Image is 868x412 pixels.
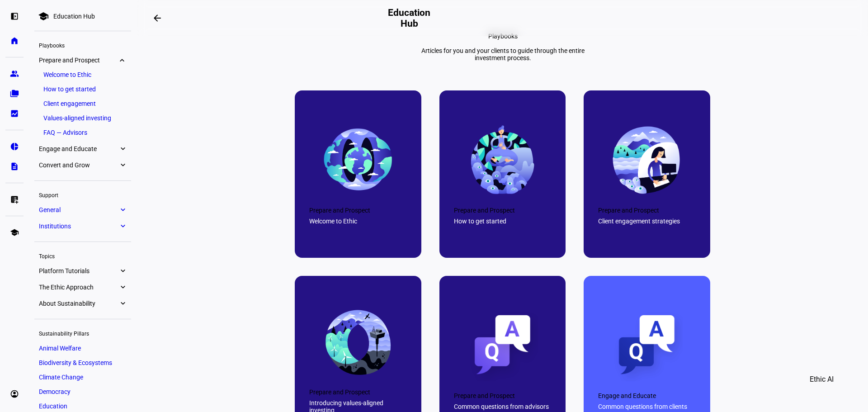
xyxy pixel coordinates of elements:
[309,207,407,214] div: Prepare and Prospect
[118,283,127,292] eth-mat-symbol: expand_more
[5,137,24,156] a: pie_chart
[118,266,127,275] eth-mat-symbol: expand_more
[118,299,127,308] eth-mat-symbol: expand_more
[488,33,518,40] div: Playbooks
[39,112,127,124] a: Values-aligned investing
[5,32,24,50] a: home
[39,68,127,81] a: Welcome to Ethic
[39,284,118,291] span: The Ethic Approach
[34,356,131,369] a: Biodiversity & Ecosystems
[53,13,95,20] div: Education Hub
[5,85,24,103] a: folder_copy
[34,220,131,232] a: Institutionsexpand_more
[118,161,127,170] eth-mat-symbol: expand_more
[10,36,19,45] eth-mat-symbol: home
[309,218,407,225] div: Welcome to Ethic
[412,47,594,62] div: Articles for you and your clients to guide through the entire investment process.
[39,374,83,381] span: Climate Change
[322,306,394,378] img: 67c0a1a2f5e9615512c0482a_663e60d4891242c5d6cd46bf_final-mobius.png
[34,342,131,355] a: Animal Welfare
[598,403,696,410] div: Common questions from clients
[39,388,71,395] span: Democracy
[39,345,81,352] span: Animal Welfare
[10,89,19,98] eth-mat-symbol: folder_copy
[39,161,118,169] span: Convert and Grow
[10,195,19,204] eth-mat-symbol: list_alt_add
[10,109,19,118] eth-mat-symbol: bid_landscape
[34,371,131,384] a: Climate Change
[34,204,131,216] a: Generalexpand_more
[39,83,127,95] a: How to get started
[39,267,118,275] span: Platform Tutorials
[309,388,407,396] div: Prepare and Prospect
[10,69,19,78] eth-mat-symbol: group
[598,218,696,225] div: Client engagement strategies
[5,104,24,123] a: bid_landscape
[39,403,67,410] span: Education
[39,57,118,64] span: Prepare and Prospect
[34,385,131,398] a: Democracy
[454,392,552,399] div: Prepare and Prospect
[10,162,19,171] eth-mat-symbol: description
[34,327,131,339] div: Sustainability Pillars
[385,7,434,29] h2: Education Hub
[34,188,131,201] div: Support
[39,300,118,307] span: About Sustainability
[10,389,19,398] eth-mat-symbol: account_circle
[467,123,538,195] img: 67c0a1a361bf038d2e293661_66d75062e6db20f9f8bea3a5_World%25203.png
[611,309,683,381] img: 67c0a1a14fc8855d30016835_663e60d4891242c5d6cd46c1_QA-clients.png
[454,207,552,214] div: Prepare and Prospect
[10,12,19,21] eth-mat-symbol: left_panel_open
[611,124,683,196] img: 67c0a1a3dd398c4549a83ca6_663e60d4891242c5d6cd46be_final-office.png
[39,359,112,366] span: Biodiversity & Ecosystems
[467,309,538,381] img: 67c0a1a2267361cccc837e9a_663e60d4891242c5d6cd46c0_QA-advisors.png
[118,56,127,65] eth-mat-symbol: expand_more
[39,206,118,213] span: General
[118,144,127,153] eth-mat-symbol: expand_more
[34,249,131,262] div: Topics
[118,205,127,214] eth-mat-symbol: expand_more
[454,403,552,410] div: Common questions from advisors
[39,97,127,110] a: Client engagement
[38,11,49,22] mat-icon: school
[454,218,552,225] div: How to get started
[322,124,394,196] img: 67c0a1a41fd1db2665af57fe_663e60d4891242c5d6cd469c_final-earth.png
[5,65,24,83] a: group
[39,126,127,139] a: FAQ — Advisors
[5,157,24,175] a: description
[39,145,118,152] span: Engage and Educate
[10,228,19,237] eth-mat-symbol: school
[598,392,696,399] div: Engage and Educate
[152,13,163,24] mat-icon: arrow_backwards
[118,222,127,231] eth-mat-symbol: expand_more
[797,369,846,390] button: Ethic AI
[10,142,19,151] eth-mat-symbol: pie_chart
[39,223,118,230] span: Institutions
[34,38,131,51] div: Playbooks
[598,207,696,214] div: Prepare and Prospect
[810,369,834,390] span: Ethic AI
